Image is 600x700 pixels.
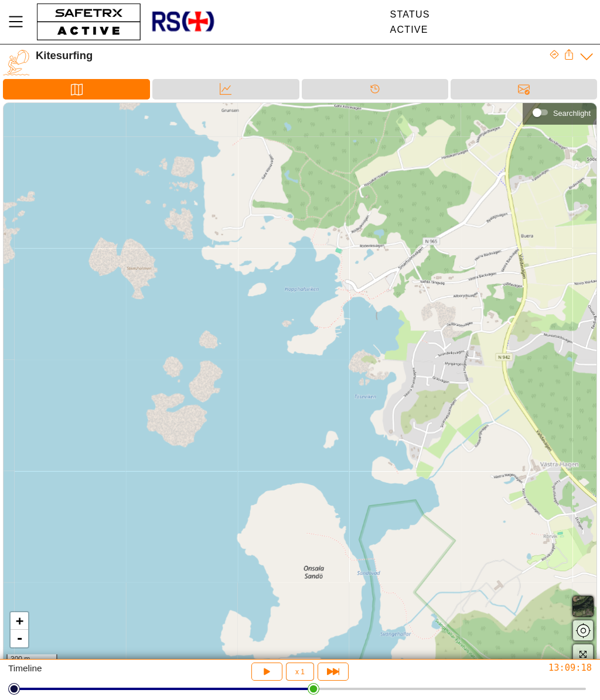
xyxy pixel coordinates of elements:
[390,9,430,20] div: Status
[36,49,549,62] div: Kitesurfing
[399,663,592,674] div: 13:09:18
[11,612,28,630] a: Zoom in
[390,25,430,35] div: Active
[3,49,30,76] img: KITE_SURFING.svg
[8,663,201,681] div: Timeline
[152,79,299,99] div: Data
[11,630,28,647] a: Zoom out
[529,104,591,121] div: Searchlight
[451,79,597,99] div: Messages
[3,79,150,99] div: Map
[302,79,448,99] div: Timeline
[553,109,591,118] div: Searchlight
[295,668,305,675] span: x 1
[6,654,57,665] div: 300 m
[286,663,314,681] button: x 1
[151,3,215,41] img: RescueLogo.png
